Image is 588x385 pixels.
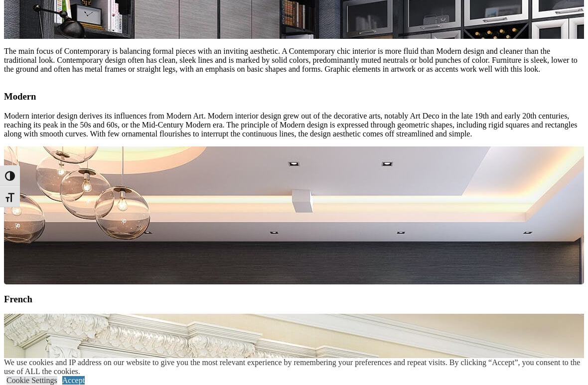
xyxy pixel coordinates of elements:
[62,376,85,385] a: Accept
[4,47,584,74] p: The main focus of Contemporary is balancing formal pieces with an inviting aesthetic. A Contempor...
[4,91,584,102] h3: Modern
[4,112,584,138] p: Modern interior design derives its influences from Modern Art. Modern interior design grew out of...
[4,358,588,376] div: We use cookies and IP address on our website to give you the most relevant experience by remember...
[4,294,584,305] h3: French
[6,376,57,385] a: Cookie Settings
